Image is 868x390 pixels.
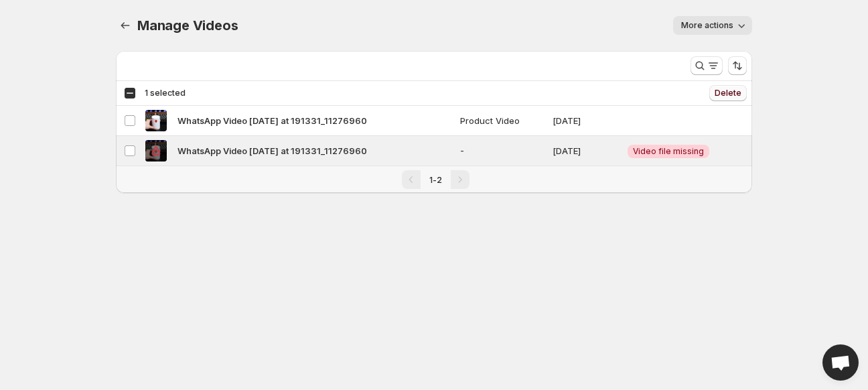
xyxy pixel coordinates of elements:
[549,106,624,136] td: [DATE]
[822,344,859,381] div: Open chat
[177,144,367,157] span: WhatsApp Video [DATE] at 191331_11276960
[633,146,704,157] span: Video file missing
[460,144,545,157] span: -
[429,175,442,185] span: 1-2
[177,114,367,127] span: WhatsApp Video [DATE] at 191331_11276960
[116,16,135,35] button: Manage Videos
[116,166,752,193] nav: Pagination
[460,114,545,127] span: Product Video
[549,136,624,166] td: [DATE]
[715,88,741,99] span: Delete
[691,56,723,75] button: Search and filter results
[709,85,747,101] button: Delete
[145,110,167,131] img: WhatsApp Video 2025-08-28 at 191331_11276960
[145,88,186,99] span: 1 selected
[673,16,752,35] button: More actions
[137,17,238,34] span: Manage Videos
[681,20,733,31] span: More actions
[728,56,747,75] button: Sort the results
